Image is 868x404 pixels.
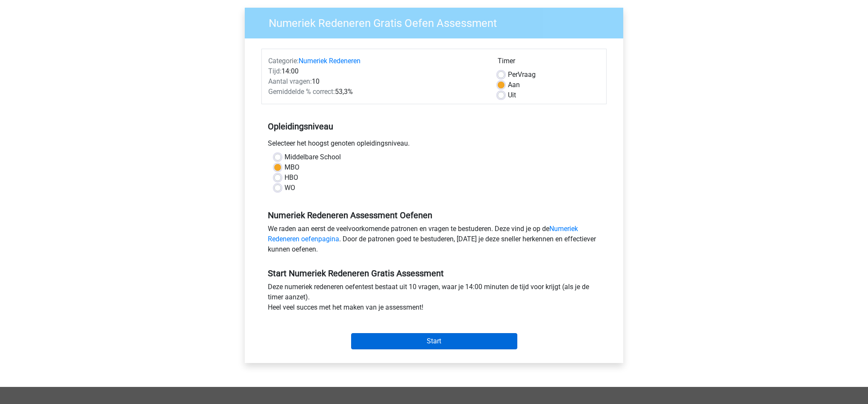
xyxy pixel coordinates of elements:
div: Deze numeriek redeneren oefentest bestaat uit 10 vragen, waar je 14:00 minuten de tijd voor krijg... [261,282,607,316]
span: Aantal vragen: [268,77,312,85]
h5: Opleidingsniveau [268,118,600,135]
label: Uit [508,90,516,100]
span: Categorie: [268,57,299,65]
span: Gemiddelde % correct: [268,88,335,96]
label: HBO [284,173,298,183]
div: Selecteer het hoogst genoten opleidingsniveau. [261,138,607,152]
h5: Start Numeriek Redeneren Gratis Assessment [268,268,600,278]
div: Timer [498,56,600,70]
span: Tijd: [268,67,282,75]
div: 10 [262,76,491,87]
div: 53,3% [262,87,491,97]
label: WO [284,183,295,193]
label: Aan [508,80,520,90]
span: Per [508,70,518,79]
a: Numeriek Redeneren [299,57,361,65]
h3: Numeriek Redeneren Gratis Oefen Assessment [258,13,617,30]
label: Middelbare School [284,152,341,162]
label: Vraag [508,70,536,80]
label: MBO [284,162,299,173]
h5: Numeriek Redeneren Assessment Oefenen [268,210,600,220]
div: 14:00 [262,66,491,76]
div: We raden aan eerst de veelvoorkomende patronen en vragen te bestuderen. Deze vind je op de . Door... [261,224,607,258]
input: Start [351,333,517,349]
